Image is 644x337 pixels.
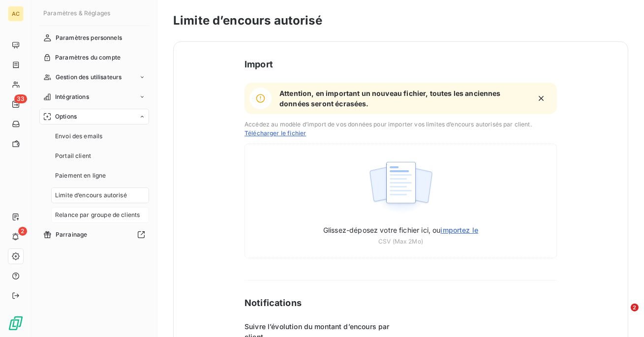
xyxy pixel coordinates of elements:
[245,296,557,309] span: Notifications
[55,211,140,219] span: Relance par groupe de clients
[378,237,423,246] span: CSV (Max 2Mo)
[51,148,149,164] a: Portail client
[18,227,27,236] span: 2
[8,6,24,22] div: AC
[51,187,149,203] a: Limite d’encours autorisé
[55,191,127,200] span: Limite d’encours autorisé
[8,315,24,331] img: Logo LeanPay
[631,304,639,311] span: 2
[173,12,628,30] h3: Limite d’encours autorisé
[51,168,149,184] a: Paiement en ligne
[39,109,149,223] a: OptionsEnvoi des emailsPortail clientPaiement en ligneLimite d’encours autoriséRelance par groupe...
[51,207,149,223] a: Relance par groupe de clients
[323,226,478,234] span: Glissez-déposez votre fichier ici, ou
[55,92,89,101] span: Intégrations
[43,9,110,17] span: Paramètres & Réglages
[56,230,88,239] span: Parrainage
[39,30,149,46] a: Paramètres personnels
[51,128,149,144] a: Envoi des emails
[8,96,23,112] a: 33
[56,33,122,42] span: Paramètres personnels
[440,226,478,234] span: importez le
[279,88,530,109] span: Attention, en important un nouveau fichier, toutes les anciennes données seront écrasées.
[39,227,149,243] a: Parrainage
[55,152,91,160] span: Portail client
[39,89,149,105] a: Intégrations
[39,50,149,65] a: Paramètres du compte
[39,69,149,85] a: Gestion des utilisateurs
[368,156,433,219] img: illustration
[55,171,106,180] span: Paiement en ligne
[55,112,77,121] span: Options
[55,132,102,141] span: Envoi des emails
[14,94,27,103] span: 33
[55,53,121,62] span: Paramètres du compte
[56,73,122,82] span: Gestion des utilisateurs
[245,120,557,138] span: Accédez au modèle d’import de vos données pour importer vos limites d’encours autorisés par client.
[611,304,634,327] iframe: Intercom live chat
[245,58,557,71] span: Import
[245,129,306,137] span: Télécharger le fichier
